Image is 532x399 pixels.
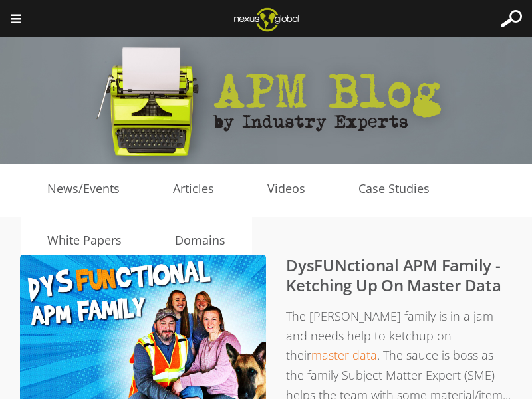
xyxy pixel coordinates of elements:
a: master data [311,347,377,363]
a: Videos [241,179,332,199]
a: Case Studies [332,179,456,199]
a: Articles [146,179,241,199]
a: News/Events [21,179,146,199]
img: Nexus Global [223,3,309,35]
a: DysFUNctional APM Family - Ketching Up On Master Data [286,254,501,296]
